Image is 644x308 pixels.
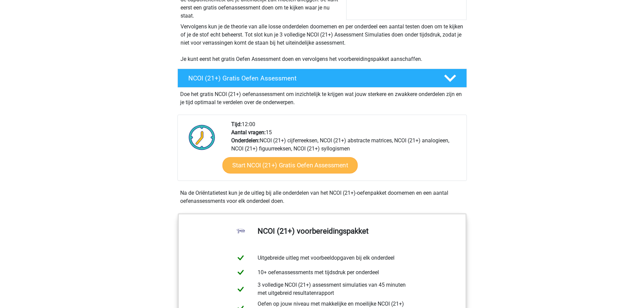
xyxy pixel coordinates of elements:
[188,74,433,82] h4: NCOI (21+) Gratis Oefen Assessment
[231,137,260,144] b: Onderdelen:
[175,69,470,88] a: NCOI (21+) Gratis Oefen Assessment
[231,121,242,127] b: Tijd:
[177,88,467,106] div: Doe het gratis NCOI (21+) oefenassessment om inzichtelijk te krijgen wat jouw sterkere en zwakker...
[226,120,466,181] div: 12:00 15 NCOI (21+) cijferreeksen, NCOI (21+) abstracte matrices, NCOI (21+) analogieen, NCOI (21...
[177,189,467,205] div: Na de Oriëntatietest kun je de uitleg bij alle onderdelen van het NCOI (21+)-oefenpakket doorneme...
[231,129,266,136] b: Aantal vragen:
[222,157,357,173] a: Start NCOI (21+) Gratis Oefen Assessment
[178,23,467,63] div: Vervolgens kun je de theorie van alle losse onderdelen doornemen en per onderdeel een aantal test...
[185,120,219,154] img: Klok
